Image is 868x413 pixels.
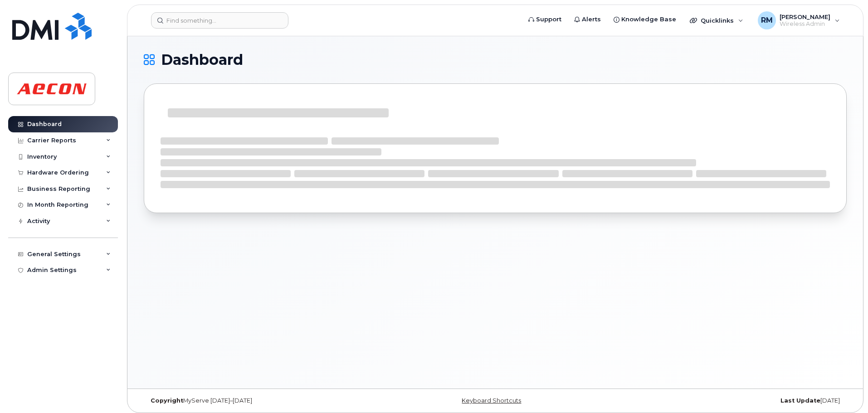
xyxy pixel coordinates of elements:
div: MyServe [DATE]–[DATE] [144,397,378,404]
strong: Copyright [151,397,183,404]
strong: Last Update [780,397,820,404]
a: Keyboard Shortcuts [462,397,521,404]
span: Dashboard [161,53,243,67]
div: [DATE] [612,397,847,404]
